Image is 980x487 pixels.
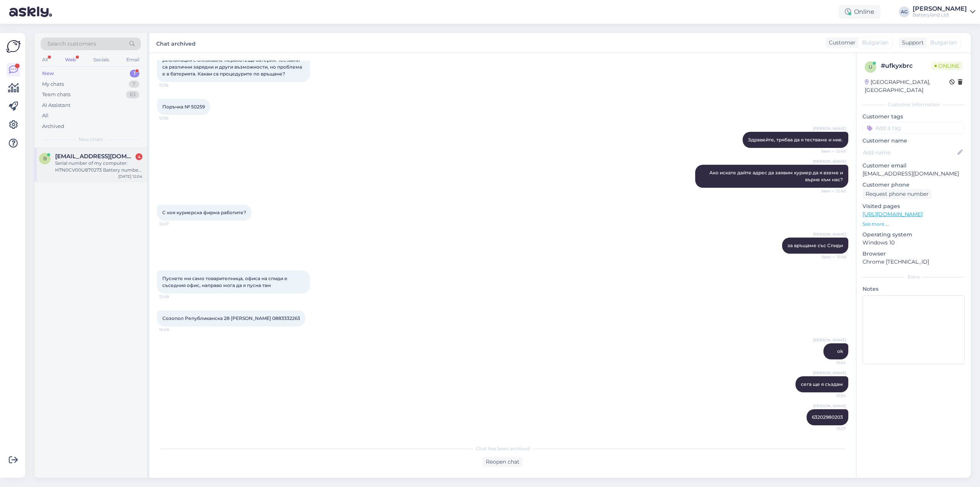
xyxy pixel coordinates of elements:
div: 63 [126,91,139,98]
div: Customer [826,39,856,47]
span: b [43,156,47,161]
span: С коя куриерска фирма работите? [162,210,246,215]
p: Windows 10 [862,239,965,247]
div: Team chats [42,91,70,98]
input: Add a tag [862,122,965,134]
span: Seen ✓ 12:40 [817,148,846,154]
span: [PERSON_NAME] [813,337,846,343]
span: 12:49 [159,294,188,300]
span: 12:47 [159,221,188,227]
p: Notes [862,285,965,293]
span: ok [837,348,843,354]
div: 4 [136,153,142,160]
p: Chrome [TECHNICAL_ID] [862,258,965,266]
span: 12:36 [159,82,188,88]
span: 63202980203 [812,414,843,420]
div: [DATE] 12:04 [118,174,142,179]
div: My chats [42,80,64,88]
p: Operating system [862,231,965,239]
span: [PERSON_NAME] [813,403,846,409]
span: 12:36 [159,115,188,121]
span: [PERSON_NAME] [813,126,846,131]
span: Здравейте, трябва да я тестваме и ние. [748,137,843,143]
p: Customer name [862,137,965,145]
div: 1 [130,70,139,77]
p: Customer phone [862,181,965,189]
div: Batteryland Ltd [913,12,967,18]
p: Customer tags [862,113,965,121]
span: 13:04 [817,360,846,366]
span: Chat has been archived [476,445,530,452]
div: Socials [92,55,111,65]
div: Extra [862,274,965,280]
p: See more ... [862,221,965,228]
div: AI Assistant [42,102,70,109]
div: AG [899,7,910,17]
span: Пуснете ми само товарителница, офиса на спиди е съседния офис, направо мога да я пусна там [162,275,289,288]
div: All [42,112,49,120]
span: 13:07 [817,426,846,431]
div: # ufkyxbrc [881,61,931,71]
p: [EMAIL_ADDRESS][DOMAIN_NAME] [862,170,965,178]
span: Bulgarian [930,39,957,47]
div: Archived [42,123,64,130]
div: 7 [129,80,139,88]
span: baroveca_@abv.bg [55,153,135,160]
span: Online [931,62,962,70]
span: сега ще я създам [801,381,843,387]
div: [GEOGRAPHIC_DATA], [GEOGRAPHIC_DATA] [865,78,949,94]
span: Bulgarian [862,39,889,47]
div: Online [839,5,880,19]
span: [PERSON_NAME] [813,159,846,164]
label: Chat archived [156,38,196,48]
span: Seen ✓ 12:48 [817,254,846,260]
span: Ако искате дайте адрес да заявим куриер да я вземе и върне към нас? [709,170,844,182]
div: All [41,55,49,65]
p: Visited pages [862,202,965,210]
input: Add name [863,148,956,157]
a: [PERSON_NAME]Batteryland Ltd [913,6,975,18]
div: Customer information [862,101,965,108]
div: Request phone number [862,189,932,199]
span: за връщаме със Спиди [787,243,843,248]
span: Search customers [47,40,96,48]
span: 12:49 [159,327,188,333]
a: [URL][DOMAIN_NAME] [862,211,923,218]
span: Созопол Републиканска 28 [PERSON_NAME] 0883332263 [162,315,300,321]
div: [PERSON_NAME] [913,6,967,12]
div: Support [899,39,924,47]
span: [PERSON_NAME] [813,370,846,376]
div: Web [64,55,77,65]
img: Askly Logo [6,39,21,54]
div: Email [125,55,141,65]
span: Поръчка № 50259 [162,104,205,110]
p: Browser [862,250,965,258]
div: Reopen chat [483,457,523,467]
span: u [869,64,872,70]
span: New chats [78,136,103,143]
span: 13:04 [817,393,846,398]
p: Customer email [862,162,965,170]
span: Seen ✓ 12:40 [817,188,846,194]
div: Serial number of my computer: H7N0CV00U870273 Battery number: B31Bn9H 0B200-02020000M-A1A1A-721-A7DF [55,160,142,174]
div: New [42,70,54,77]
span: [PERSON_NAME] [813,231,846,237]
